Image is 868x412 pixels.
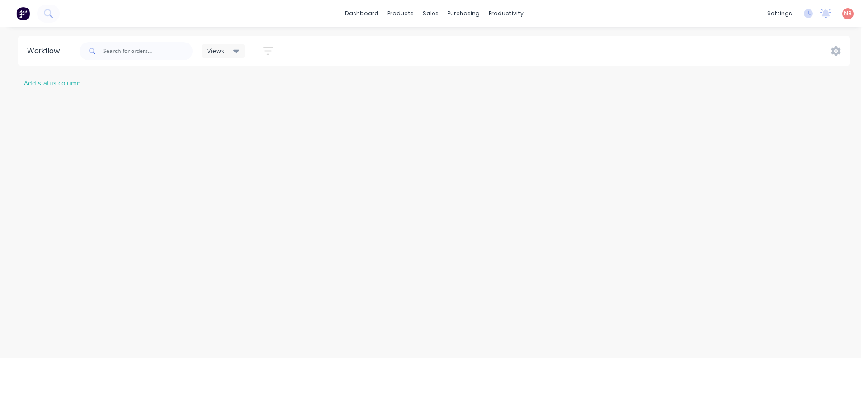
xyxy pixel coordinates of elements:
span: Views [207,46,224,56]
span: NB [844,9,852,18]
div: settings [763,7,797,20]
div: products [383,7,418,20]
img: Factory [16,7,30,20]
div: sales [418,7,443,20]
div: Workflow [27,46,64,57]
div: productivity [484,7,528,20]
button: Add status column [19,77,86,89]
div: purchasing [443,7,484,20]
a: dashboard [340,7,383,20]
input: Search for orders... [103,42,193,60]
